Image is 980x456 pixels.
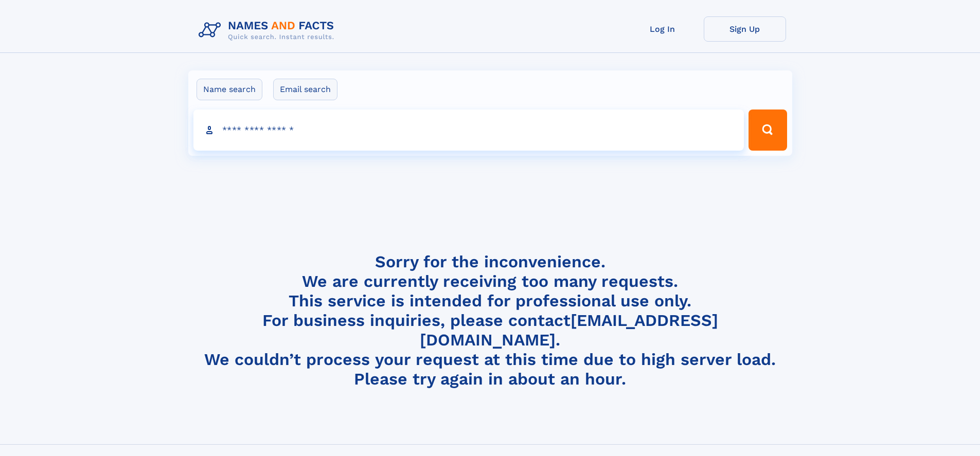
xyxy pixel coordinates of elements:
[273,79,337,100] label: Email search
[193,110,744,151] input: search input
[197,79,262,100] label: Name search
[621,16,704,42] a: Log In
[704,16,786,42] a: Sign Up
[194,252,786,389] h4: Sorry for the inconvenience. We are currently receiving too many requests. This service is intend...
[420,311,718,350] a: [EMAIL_ADDRESS][DOMAIN_NAME]
[749,110,787,151] button: Search Button
[194,16,343,44] img: Logo Names and Facts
